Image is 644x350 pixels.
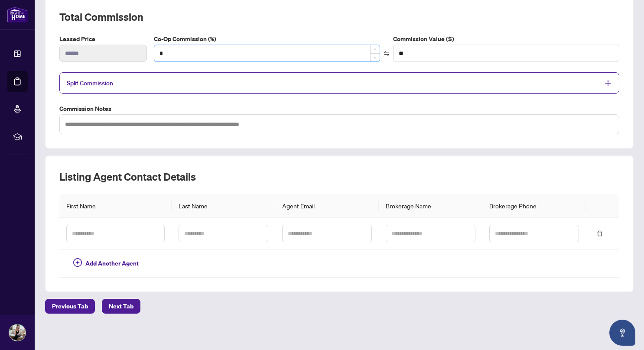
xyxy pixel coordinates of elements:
[172,194,275,218] th: Last Name
[59,104,619,113] label: Commission Notes
[9,324,26,341] img: Profile Icon
[85,259,139,268] span: Add Another Agent
[52,299,88,313] span: Previous Tab
[66,256,146,270] button: Add Another Agent
[154,34,380,44] label: Co-Op Commission (%)
[67,79,113,87] span: Split Commission
[59,10,619,24] h2: Total Commission
[374,56,377,59] span: down
[7,6,28,23] img: logo
[59,170,619,184] h2: Listing Agent Contact Details
[604,79,612,87] span: plus
[59,72,619,94] div: Split Commission
[109,299,133,313] span: Next Tab
[609,320,635,346] button: Open asap
[73,258,82,267] span: plus-circle
[370,53,380,62] span: Decrease Value
[102,299,140,314] button: Next Tab
[393,34,619,44] label: Commission Value ($)
[45,299,95,314] button: Previous Tab
[597,230,603,237] span: delete
[370,45,380,53] span: Increase Value
[275,194,379,218] th: Agent Email
[59,194,172,218] th: First Name
[59,34,147,44] label: Leased Price
[482,194,586,218] th: Brokerage Phone
[374,48,377,51] span: up
[379,194,482,218] th: Brokerage Name
[384,51,390,57] span: swap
